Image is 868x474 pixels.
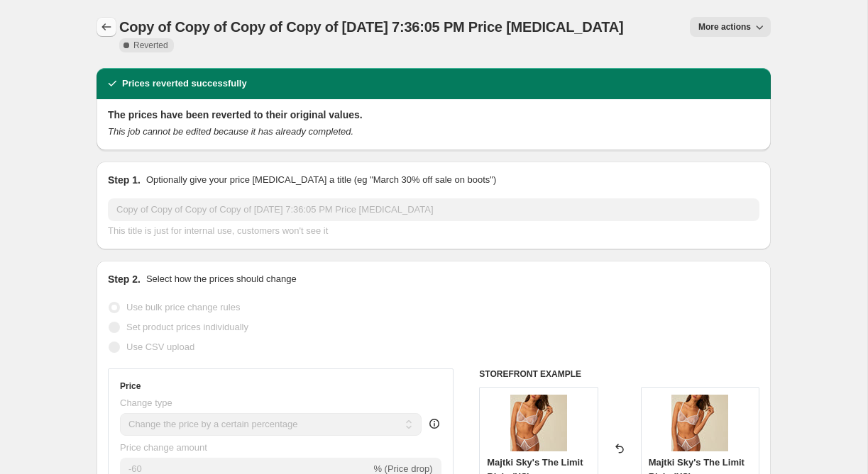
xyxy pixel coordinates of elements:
span: Price change amount [120,442,207,453]
span: Use bulk price change rules [126,302,240,312]
span: Set product prices individually [126,322,248,332]
img: 20201101_BORYS_UNDRESSCODE_LOOKBOOK_CZ1_0020_87771786-fd89-4fe9-8d6d-453765920182_80x.jpg [510,395,567,451]
span: % (Price drop) [373,463,432,474]
span: This title is just for internal use, customers won't see it [108,225,328,236]
div: help [427,417,441,431]
p: Optionally give your price [MEDICAL_DATA] a title (eg "March 30% off sale on boots") [146,173,496,187]
img: 20201101_BORYS_UNDRESSCODE_LOOKBOOK_CZ1_0020_87771786-fd89-4fe9-8d6d-453765920182_80x.jpg [671,395,728,451]
span: More actions [698,21,751,33]
i: This job cannot be edited because it has already completed. [108,126,353,137]
input: 30% off holiday sale [108,198,759,221]
h2: Step 2. [108,272,141,286]
span: Change type [120,397,172,408]
span: Use CSV upload [126,342,194,352]
h2: Prices reverted successfully [122,77,247,91]
span: Copy of Copy of Copy of Copy of [DATE] 7:36:05 PM Price [MEDICAL_DATA] [119,19,623,35]
h6: STOREFRONT EXAMPLE [479,368,759,380]
span: Reverted [133,40,168,51]
h2: Step 1. [108,173,141,187]
button: More actions [690,17,771,37]
button: Price change jobs [97,17,116,37]
h2: The prices have been reverted to their original values. [108,108,759,122]
p: Select how the prices should change [146,272,297,286]
h3: Price [120,380,141,392]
